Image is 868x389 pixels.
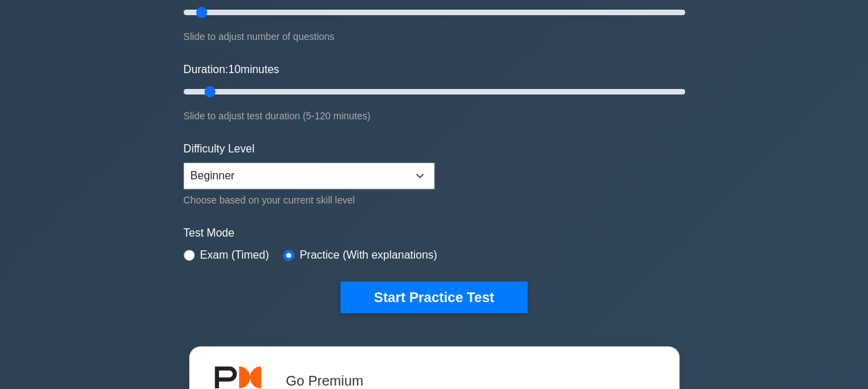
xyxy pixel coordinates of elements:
div: Choose based on your current skill level [184,192,434,208]
label: Exam (Timed) [200,247,269,263]
label: Difficulty Level [184,141,255,157]
label: Practice (With explanations) [300,247,437,263]
span: 10 [228,63,240,75]
button: Start Practice Test [340,281,527,313]
div: Slide to adjust number of questions [184,28,685,45]
div: Slide to adjust test duration (5-120 minutes) [184,108,685,124]
label: Test Mode [184,225,685,241]
label: Duration: minutes [184,61,280,78]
